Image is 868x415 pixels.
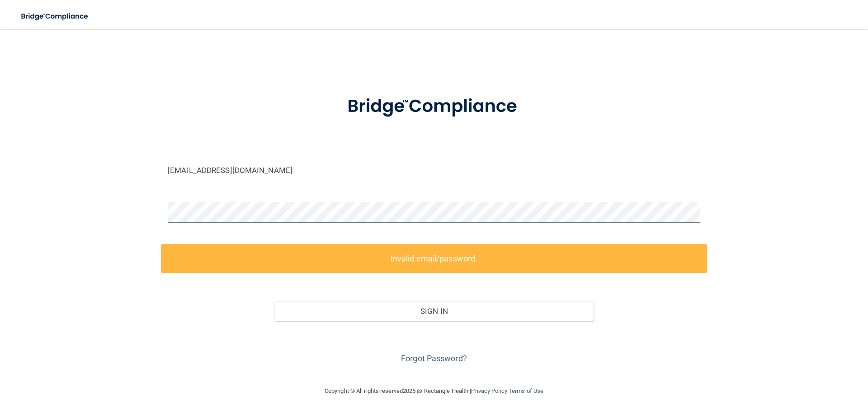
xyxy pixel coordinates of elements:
input: Email [168,160,700,180]
img: bridge_compliance_login_screen.278c3ca4.svg [329,83,539,130]
a: Privacy Policy [471,387,507,394]
a: Forgot Password? [401,354,467,363]
div: Copyright © All rights reserved 2025 @ Rectangle Health | | [269,377,599,406]
button: Sign In [274,301,594,321]
a: Terms of Use [509,387,543,394]
img: bridge_compliance_login_screen.278c3ca4.svg [14,7,97,26]
label: Invalid email/password. [161,244,707,273]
